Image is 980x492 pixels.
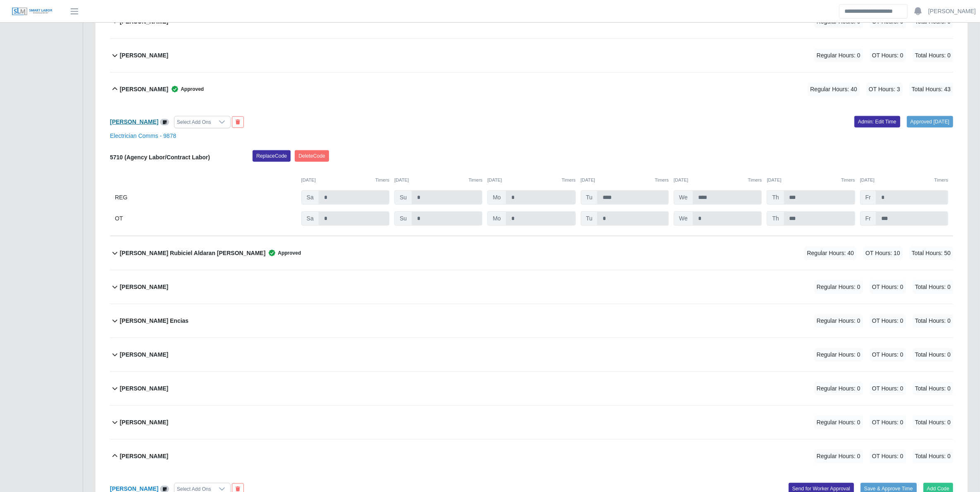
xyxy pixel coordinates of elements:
[913,449,953,463] span: Total Hours: 0
[110,73,953,106] button: [PERSON_NAME] Approved Regular Hours: 40 OT Hours: 3 Total Hours: 43
[562,177,576,184] button: Timers
[934,177,948,184] button: Timers
[110,154,210,161] b: 5710 (Agency Labor/Contract Labor)
[110,132,176,139] a: Electrician Comms - 9878
[301,190,319,205] span: Sa
[12,7,53,16] img: SLM Logo
[674,190,693,205] span: We
[110,485,158,492] a: [PERSON_NAME]
[655,177,669,184] button: Timers
[110,406,953,439] button: [PERSON_NAME] Regular Hours: 0 OT Hours: 0 Total Hours: 0
[767,211,784,226] span: Th
[854,116,900,128] a: Admin: Edit Time
[767,190,784,205] span: Th
[814,280,863,294] span: Regular Hours: 0
[860,190,876,205] span: Fr
[581,211,598,226] span: Tu
[870,382,906,395] span: OT Hours: 0
[907,116,953,128] a: Approved [DATE]
[581,190,598,205] span: Tu
[110,372,953,405] button: [PERSON_NAME] Regular Hours: 0 OT Hours: 0 Total Hours: 0
[110,237,953,270] button: [PERSON_NAME] Rubiciel Aldaran [PERSON_NAME] Approved Regular Hours: 40 OT Hours: 10 Total Hours: 50
[870,49,906,62] span: OT Hours: 0
[375,177,389,184] button: Timers
[748,177,762,184] button: Timers
[913,382,953,395] span: Total Hours: 0
[814,382,863,395] span: Regular Hours: 0
[581,177,669,184] div: [DATE]
[487,211,506,226] span: Mo
[110,338,953,371] button: [PERSON_NAME] Regular Hours: 0 OT Hours: 0 Total Hours: 0
[870,348,906,362] span: OT Hours: 0
[120,51,168,60] b: [PERSON_NAME]
[814,49,863,62] span: Regular Hours: 0
[913,314,953,328] span: Total Hours: 0
[767,177,855,184] div: [DATE]
[487,190,506,205] span: Mo
[232,116,244,128] button: End Worker & Remove from the Timesheet
[120,350,168,359] b: [PERSON_NAME]
[120,85,168,94] b: [PERSON_NAME]
[174,116,214,128] div: Select Add Ons
[913,348,953,362] span: Total Hours: 0
[110,304,953,338] button: [PERSON_NAME] Encias Regular Hours: 0 OT Hours: 0 Total Hours: 0
[860,177,948,184] div: [DATE]
[839,4,908,19] input: Search
[870,280,906,294] span: OT Hours: 0
[814,449,863,463] span: Regular Hours: 0
[120,384,168,393] b: [PERSON_NAME]
[301,177,389,184] div: [DATE]
[913,49,953,62] span: Total Hours: 0
[110,270,953,304] button: [PERSON_NAME] Regular Hours: 0 OT Hours: 0 Total Hours: 0
[870,449,906,463] span: OT Hours: 0
[804,246,856,260] span: Regular Hours: 40
[120,452,168,461] b: [PERSON_NAME]
[168,85,204,93] span: Approved
[394,177,482,184] div: [DATE]
[120,283,168,291] b: [PERSON_NAME]
[115,190,296,205] div: REG
[674,177,762,184] div: [DATE]
[866,83,903,96] span: OT Hours: 3
[253,150,291,162] button: ReplaceCode
[120,418,168,427] b: [PERSON_NAME]
[913,280,953,294] span: Total Hours: 0
[814,314,863,328] span: Regular Hours: 0
[674,211,693,226] span: We
[863,246,903,260] span: OT Hours: 10
[814,348,863,362] span: Regular Hours: 0
[928,7,976,16] a: [PERSON_NAME]
[160,485,169,492] a: View/Edit Notes
[120,249,266,258] b: [PERSON_NAME] Rubiciel Aldaran [PERSON_NAME]
[265,249,301,257] span: Approved
[295,150,329,162] button: DeleteCode
[110,440,953,473] button: [PERSON_NAME] Regular Hours: 0 OT Hours: 0 Total Hours: 0
[814,416,863,429] span: Regular Hours: 0
[110,118,158,125] a: [PERSON_NAME]
[160,118,169,125] a: View/Edit Notes
[394,190,412,205] span: Su
[870,314,906,328] span: OT Hours: 0
[860,211,876,226] span: Fr
[487,177,575,184] div: [DATE]
[394,211,412,226] span: Su
[909,83,953,96] span: Total Hours: 43
[808,83,860,96] span: Regular Hours: 40
[870,416,906,429] span: OT Hours: 0
[120,317,188,325] b: [PERSON_NAME] Encias
[913,416,953,429] span: Total Hours: 0
[469,177,483,184] button: Timers
[110,39,953,72] button: [PERSON_NAME] Regular Hours: 0 OT Hours: 0 Total Hours: 0
[115,211,296,226] div: OT
[301,211,319,226] span: Sa
[909,246,953,260] span: Total Hours: 50
[841,177,855,184] button: Timers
